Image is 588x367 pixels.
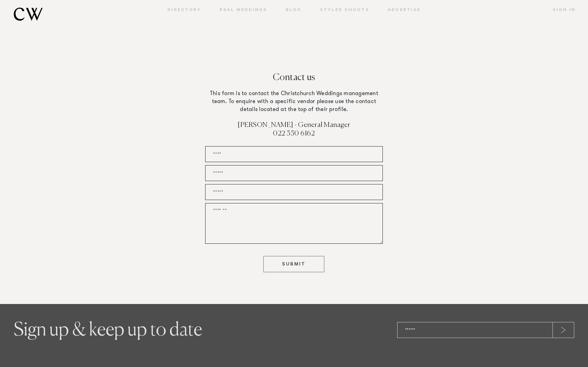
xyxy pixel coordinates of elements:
[210,8,276,13] a: Real Weddings
[205,121,383,130] h4: [PERSON_NAME] - General Manager
[14,73,574,90] h1: Contact us
[379,8,430,13] a: Advertise
[311,8,379,13] a: Styled Shoots
[158,8,210,13] a: Directory
[561,327,566,333] img: arrow-white.png
[205,90,383,114] p: This form is to contact the Christchurch Weddings management team. To enquire with a specific ven...
[14,322,287,339] h2: Sign up & keep up to date
[544,8,575,13] a: Sign In
[273,130,315,137] a: 022 350 6162
[277,8,311,13] a: Blog
[14,8,43,21] img: monogram.svg
[263,256,324,272] button: SUBMIT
